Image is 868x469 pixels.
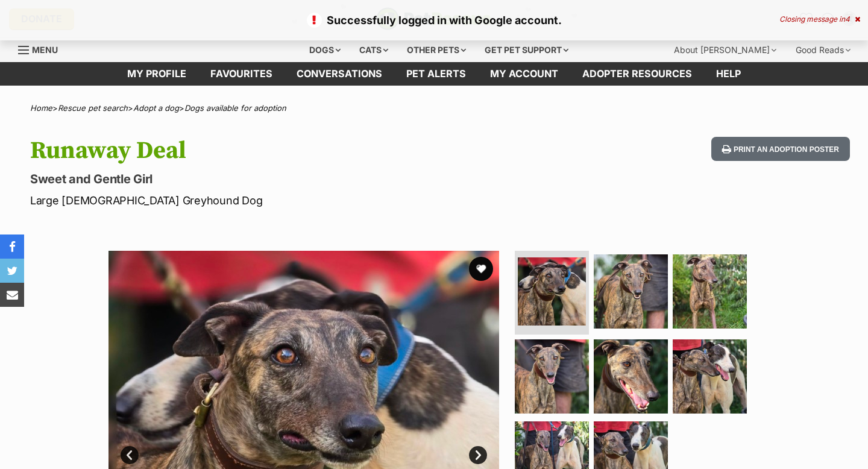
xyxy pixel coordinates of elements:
[787,38,859,62] div: Good Reads
[515,339,589,414] img: Photo of Runaway Deal
[30,137,529,165] h1: Runaway Deal
[594,254,668,329] img: Photo of Runaway Deal
[30,192,529,209] p: Large [DEMOGRAPHIC_DATA] Greyhound Dog
[301,38,349,62] div: Dogs
[478,62,570,86] a: My account
[845,14,850,24] span: 4
[30,103,52,113] a: Home
[469,446,487,464] a: Next
[32,45,58,55] span: Menu
[30,171,529,187] p: Sweet and Gentle Girl
[594,339,668,414] img: Photo of Runaway Deal
[198,62,285,86] a: Favourites
[285,62,394,86] a: conversations
[121,446,139,464] a: Prev
[665,38,785,62] div: About [PERSON_NAME]
[133,103,179,113] a: Adopt a dog
[570,62,704,86] a: Adopter resources
[115,62,198,86] a: My profile
[673,339,747,414] img: Photo of Runaway Deal
[394,62,478,86] a: Pet alerts
[704,62,753,86] a: Help
[12,12,856,28] p: Successfully logged in with Google account.
[398,38,474,62] div: Other pets
[476,38,577,62] div: Get pet support
[18,38,66,60] a: Menu
[184,103,286,113] a: Dogs available for adoption
[58,103,128,113] a: Rescue pet search
[779,15,860,24] div: Closing message in
[351,38,397,62] div: Cats
[711,137,850,162] button: Print an adoption poster
[518,257,586,326] img: Photo of Runaway Deal
[673,254,747,329] img: Photo of Runaway Deal
[469,257,493,281] button: favourite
